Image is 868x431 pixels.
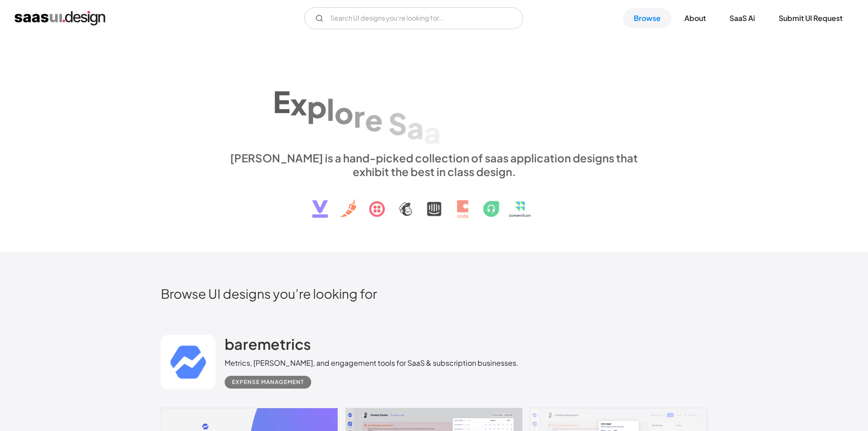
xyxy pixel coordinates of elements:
[354,99,365,134] div: r
[623,8,672,28] a: Browse
[719,8,766,28] a: SaaS Ai
[225,335,311,353] h2: baremetrics
[304,7,523,29] form: Email Form
[15,11,105,26] a: home
[296,178,572,226] img: text, icon, saas logo
[365,102,383,137] div: e
[307,89,327,124] div: p
[334,95,354,130] div: o
[225,151,644,178] div: [PERSON_NAME] is a hand-picked collection of saas application designs that exhibit the best in cl...
[290,86,307,121] div: x
[273,84,290,119] div: E
[161,286,708,301] h2: Browse UI designs you’re looking for
[225,335,311,358] a: baremetrics
[304,7,523,29] input: Search UI designs you're looking for...
[768,8,853,28] a: Submit UI Request
[225,72,644,142] h1: Explore SaaS UI design patterns & interactions.
[232,377,304,388] div: Expense Management
[673,8,717,28] a: About
[407,110,424,145] div: a
[327,92,334,127] div: l
[225,358,519,369] div: Metrics, [PERSON_NAME], and engagement tools for SaaS & subscription businesses.
[424,114,441,150] div: a
[388,106,407,141] div: S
